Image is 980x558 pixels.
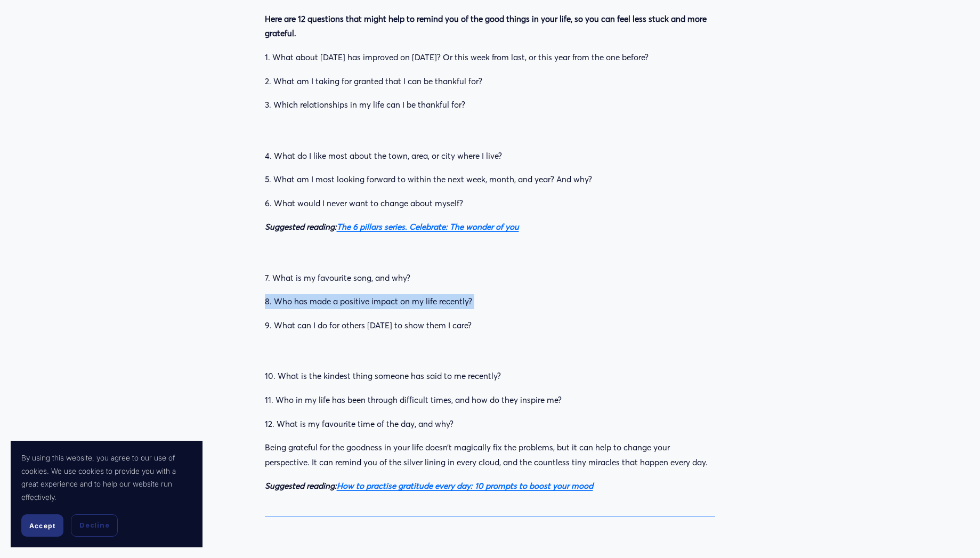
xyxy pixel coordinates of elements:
button: Decline [71,514,118,537]
strong: Here are 12 questions that might help to remind you of the good things in your life, so you can f... [265,14,709,39]
p: Being grateful for the goodness in your life doesn’t magically fix the problems, but it can help ... [265,440,716,470]
button: Accept [21,514,63,537]
em: Suggested reading: [265,481,337,491]
p: 2. What am I taking for granted that I can be thankful for? [265,74,716,89]
p: 3. Which relationships in my life can I be thankful for? [265,98,716,112]
a: How to practise gratitude every day: 10 prompts to boost your mood [337,481,593,491]
p: 4. What do I like most about the town, area, or city where I live? [265,149,716,164]
p: 5. What am I most looking forward to within the next week, month, and year? And why? [265,172,716,187]
p: 11. Who in my life has been through difficult times, and how do they inspire me? [265,393,716,408]
p: 6. What would I never want to change about myself? [265,196,716,211]
p: 8. Who has made a positive impact on my life recently? [265,294,716,309]
p: By using this website, you agree to our use of cookies. We use cookies to provide you with a grea... [21,451,192,504]
section: Cookie banner [11,441,203,547]
span: Decline [79,521,109,530]
p: 10. What is the kindest thing someone has said to me recently? [265,369,716,384]
p: 7. What is my favourite song, and why? [265,271,716,286]
em: Suggested reading: [265,222,337,232]
a: The 6 pillars series. Celebrate: The wonder of you [337,222,519,232]
p: 12. What is my favourite time of the day, and why? [265,417,716,432]
p: 9. What can I do for others [DATE] to show them I care? [265,318,716,333]
span: Accept [29,522,55,530]
p: 1. What about [DATE] has improved on [DATE]? Or this week from last, or this year from the one be... [265,50,716,65]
